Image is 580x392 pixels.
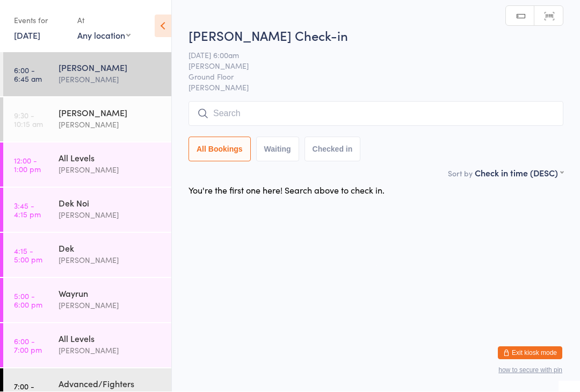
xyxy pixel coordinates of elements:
[498,367,562,374] button: how to secure with pin
[59,243,162,254] div: Dek
[14,202,41,219] time: 3:45 - 4:15 pm
[3,188,171,232] a: 3:45 -4:15 pmDek Noi[PERSON_NAME]
[256,137,299,162] button: Waiting
[59,209,162,222] div: [PERSON_NAME]
[475,167,563,179] div: Check in time (DESC)
[3,53,171,97] a: 6:00 -6:45 am[PERSON_NAME][PERSON_NAME]
[77,30,130,41] div: Any location
[189,184,385,196] div: You're the first one here! Search above to check in.
[59,254,162,267] div: [PERSON_NAME]
[14,247,42,264] time: 4:15 - 5:00 pm
[59,152,162,164] div: All Levels
[59,378,162,390] div: Advanced/Fighters
[3,98,171,142] a: 9:30 -10:15 am[PERSON_NAME][PERSON_NAME]
[14,337,42,354] time: 6:00 - 7:00 pm
[14,12,67,30] div: Events for
[59,300,162,312] div: [PERSON_NAME]
[305,137,361,162] button: Checked in
[59,197,162,209] div: Dek Noi
[3,233,171,277] a: 4:15 -5:00 pmDek[PERSON_NAME]
[14,292,42,309] time: 5:00 - 6:00 pm
[14,30,40,41] a: [DATE]
[189,27,563,45] h2: [PERSON_NAME] Check-in
[448,168,473,179] label: Sort by
[59,74,162,86] div: [PERSON_NAME]
[59,107,162,119] div: [PERSON_NAME]
[14,66,42,83] time: 6:00 - 6:45 am
[59,333,162,345] div: All Levels
[77,12,130,30] div: At
[59,345,162,357] div: [PERSON_NAME]
[189,82,563,93] span: [PERSON_NAME]
[14,111,43,129] time: 9:30 - 10:15 am
[189,61,547,72] span: [PERSON_NAME]
[498,347,562,360] button: Exit kiosk mode
[189,72,547,82] span: Ground Floor
[189,102,563,126] input: Search
[3,324,171,368] a: 6:00 -7:00 pmAll Levels[PERSON_NAME]
[59,164,162,176] div: [PERSON_NAME]
[189,137,251,162] button: All Bookings
[59,119,162,131] div: [PERSON_NAME]
[59,62,162,74] div: [PERSON_NAME]
[59,288,162,300] div: Wayrun
[189,50,547,61] span: [DATE] 6:00am
[14,156,41,174] time: 12:00 - 1:00 pm
[3,143,171,187] a: 12:00 -1:00 pmAll Levels[PERSON_NAME]
[3,279,171,323] a: 5:00 -6:00 pmWayrun[PERSON_NAME]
